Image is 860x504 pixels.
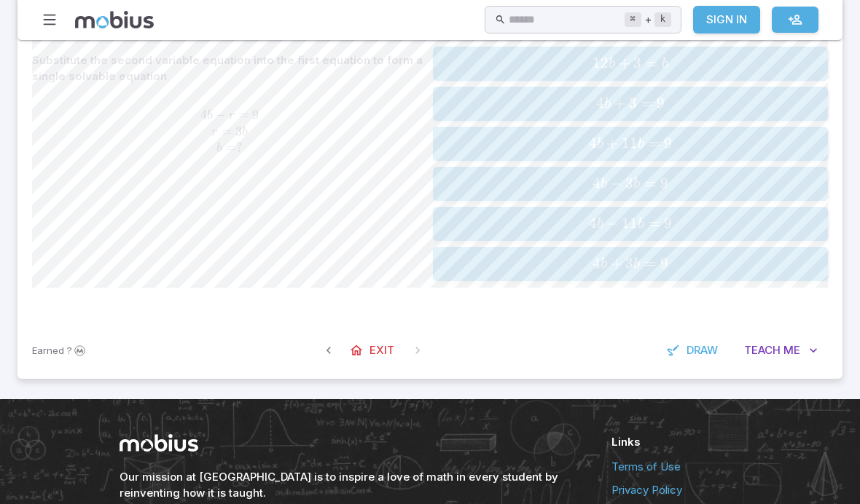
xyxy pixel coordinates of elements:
span: + [614,94,625,112]
span: b [633,257,640,272]
span: r [211,126,217,138]
span: b [601,257,607,272]
span: 3 [633,54,641,72]
span: b [609,57,615,71]
span: − [216,107,226,122]
span: 9 [657,94,665,112]
span: = [641,94,653,112]
span: − [606,214,618,232]
span: + [606,134,618,152]
span: 9 [660,174,668,192]
span: + [611,254,622,272]
span: Previous Question [316,337,342,363]
span: Teach [744,342,781,358]
span: b [633,177,640,192]
span: ? [67,343,72,358]
button: TeachMe [734,336,828,364]
span: 3 [629,94,637,112]
span: b [597,137,603,151]
a: Terms of Use [611,459,740,475]
span: b [638,217,644,232]
a: Exit [342,336,404,364]
span: Exit [370,342,394,358]
span: Draw [687,342,718,358]
span: 3 [235,124,242,139]
span: = [226,140,236,155]
p: Substitute the second variable equation into the first equation to form a single solvable equation [32,52,427,84]
span: 12 [593,54,609,72]
span: Me [783,342,800,358]
span: = [222,124,232,139]
p: Sign In to earn Mobius dollars [32,343,87,358]
span: = [644,174,656,192]
span: = [649,214,660,232]
span: b [638,137,644,151]
span: 4 [589,134,597,152]
span: r [229,109,235,122]
span: b [604,97,611,111]
span: − [611,174,622,192]
span: b [597,217,603,232]
span: 3 [625,254,633,272]
span: = [649,134,660,152]
span: b [601,177,607,192]
span: 9 [660,254,668,272]
span: 4 [596,94,604,112]
span: b [207,109,213,122]
span: = [238,107,249,122]
button: Draw [659,336,728,364]
span: On Latest Question [404,337,431,363]
span: ? [236,140,243,155]
kbd: k [654,12,671,27]
kbd: ⌘ [625,12,641,27]
span: 9 [252,107,259,122]
span: 3 [625,174,633,192]
span: = [644,254,656,272]
span: Earned [32,343,64,358]
span: + [619,54,630,72]
span: 4 [589,214,597,232]
span: b [662,57,668,71]
span: 4 [200,107,207,122]
span: = [646,54,657,72]
h6: Links [611,434,740,450]
span: 11 [622,134,638,152]
a: Sign In [693,6,760,34]
div: + [625,11,671,28]
span: b [216,142,222,154]
span: 9 [664,214,672,232]
a: Privacy Policy [611,482,740,498]
span: 4 [593,174,601,192]
span: 4 [593,254,601,272]
span: b [242,126,248,138]
h6: Our mission at [GEOGRAPHIC_DATA] is to inspire a love of math in every student by reinventing how... [120,469,576,501]
span: 11 [622,214,638,232]
span: 9 [664,134,672,152]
